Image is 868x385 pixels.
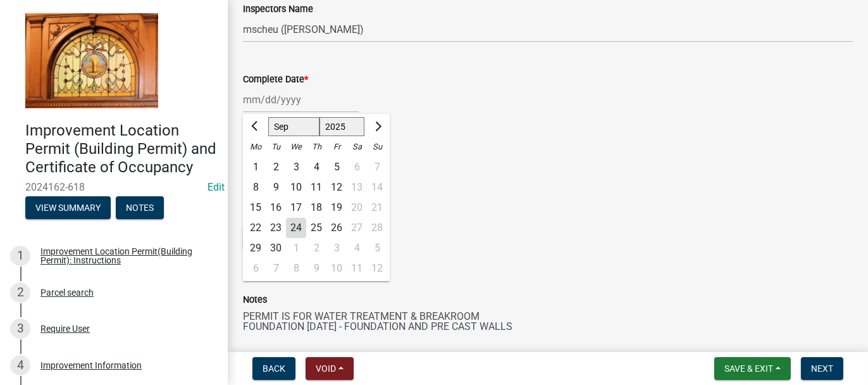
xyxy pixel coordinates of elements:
div: 18 [306,198,326,218]
div: 3 [326,238,347,258]
div: 30 [266,238,286,258]
a: Edit [208,181,225,193]
button: Back [252,357,295,380]
button: View Summary [25,196,111,219]
div: 15 [245,198,266,218]
div: 25 [306,218,326,238]
div: Friday, September 26, 2025 [326,218,347,238]
div: 10 [326,258,347,279]
div: 2 [10,282,30,303]
label: Inspectors Name [243,5,313,14]
div: Require User [40,324,90,333]
span: Back [263,363,285,374]
div: 9 [266,177,286,198]
div: 3 [10,319,30,339]
span: Void [316,363,336,374]
div: 1 [10,246,30,266]
div: Improvement Location Permit(Building Permit): Instructions [40,247,208,265]
div: Friday, October 3, 2025 [326,238,347,258]
button: Void [306,357,354,380]
div: Mo [245,137,266,157]
div: 24 [286,218,306,238]
img: Jasper County, Indiana [25,13,158,108]
div: Th [306,137,326,157]
div: Wednesday, September 3, 2025 [286,157,306,177]
div: Tu [266,137,286,157]
div: 6 [245,258,266,279]
div: 8 [245,177,266,198]
div: Thursday, October 9, 2025 [306,258,326,279]
div: Thursday, September 18, 2025 [306,198,326,218]
div: Fr [326,137,347,157]
h4: Improvement Location Permit (Building Permit) and Certificate of Occupancy [25,122,218,176]
div: 7 [266,258,286,279]
div: Wednesday, September 10, 2025 [286,177,306,198]
div: Wednesday, September 24, 2025 [286,218,306,238]
label: Notes [243,296,267,305]
div: Improvement Information [40,361,142,370]
div: Friday, September 12, 2025 [326,177,347,198]
div: 12 [326,177,347,198]
div: Monday, September 22, 2025 [245,218,266,238]
div: Wednesday, September 17, 2025 [286,198,306,218]
div: 17 [286,198,306,218]
div: Tuesday, September 2, 2025 [266,157,286,177]
div: 22 [245,218,266,238]
wm-modal-confirm: Edit Application Number [208,181,225,193]
div: 9 [306,258,326,279]
div: Tuesday, October 7, 2025 [266,258,286,279]
div: Sa [347,137,367,157]
div: 4 [306,157,326,177]
select: Select year [319,117,365,136]
div: Tuesday, September 30, 2025 [266,238,286,258]
div: 8 [286,258,306,279]
div: Thursday, September 4, 2025 [306,157,326,177]
button: Save & Exit [714,357,791,380]
div: 26 [326,218,347,238]
div: 10 [286,177,306,198]
div: Friday, September 19, 2025 [326,198,347,218]
div: 1 [286,238,306,258]
span: Next [811,363,833,374]
wm-modal-confirm: Notes [116,204,164,214]
button: Next [801,357,843,380]
button: Notes [116,196,164,219]
button: Next month [369,117,385,137]
div: Friday, October 10, 2025 [326,258,347,279]
div: 2 [266,157,286,177]
select: Select month [268,117,319,136]
div: Tuesday, September 23, 2025 [266,218,286,238]
button: Previous month [248,117,263,137]
div: 11 [306,177,326,198]
div: 19 [326,198,347,218]
wm-modal-confirm: Summary [25,204,111,214]
div: Thursday, September 25, 2025 [306,218,326,238]
div: Tuesday, September 16, 2025 [266,198,286,218]
div: Thursday, October 2, 2025 [306,238,326,258]
div: Monday, September 29, 2025 [245,238,266,258]
div: 16 [266,198,286,218]
span: Save & Exit [724,363,773,374]
div: We [286,137,306,157]
div: 29 [245,238,266,258]
div: Thursday, September 11, 2025 [306,177,326,198]
div: Parcel search [40,288,94,297]
div: Monday, September 1, 2025 [245,157,266,177]
div: 3 [286,157,306,177]
div: 5 [326,157,347,177]
div: 1 [245,157,266,177]
div: Monday, October 6, 2025 [245,258,266,279]
div: Su [367,137,387,157]
label: Complete Date [243,75,308,84]
span: 2024162-618 [25,181,202,193]
div: Monday, September 8, 2025 [245,177,266,198]
div: 23 [266,218,286,238]
div: Wednesday, October 1, 2025 [286,238,306,258]
div: Wednesday, October 8, 2025 [286,258,306,279]
input: mm/dd/yyyy [243,87,359,113]
div: Tuesday, September 9, 2025 [266,177,286,198]
div: 4 [10,355,30,376]
div: Friday, September 5, 2025 [326,157,347,177]
div: 2 [306,238,326,258]
div: Monday, September 15, 2025 [245,198,266,218]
